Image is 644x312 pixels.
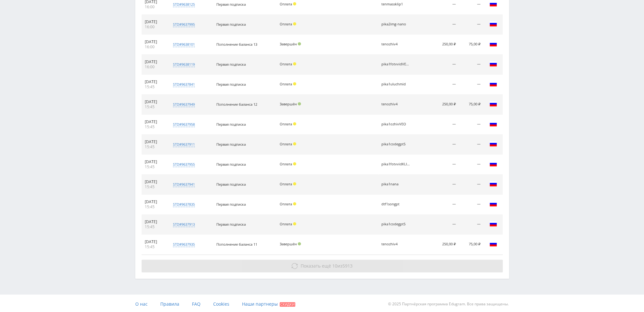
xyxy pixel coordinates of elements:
[145,99,164,104] div: [DATE]
[280,22,292,26] span: Оплата
[173,202,195,207] div: std#9637835
[489,220,497,228] img: rus.png
[459,155,484,175] td: —
[489,180,497,188] img: rus.png
[293,2,296,5] span: Холд
[426,175,459,195] td: —
[145,4,164,10] div: 16:00
[213,301,229,307] span: Cookies
[301,263,331,269] span: Показать ещё
[381,22,410,26] div: pika2img-nano
[145,224,164,229] div: 15:45
[216,2,246,7] span: Первая подписка
[426,15,459,35] td: —
[145,204,164,209] div: 15:45
[216,162,246,167] span: Первая подписка
[293,162,296,165] span: Холд
[145,119,164,124] div: [DATE]
[173,182,195,187] div: std#9637941
[145,59,164,64] div: [DATE]
[381,62,410,66] div: pika1fotvvidVEO3
[381,222,410,226] div: pika1codegpt5
[216,202,246,207] span: Первая подписка
[216,142,246,147] span: Первая подписка
[298,242,301,245] span: Подтвержден
[426,135,459,155] td: —
[173,122,195,127] div: std#9637958
[145,164,164,169] div: 15:45
[145,84,164,90] div: 15:45
[459,75,484,95] td: —
[426,55,459,75] td: —
[145,244,164,249] div: 15:45
[293,62,296,65] span: Холд
[381,242,410,246] div: tenozhiv4
[280,122,292,126] span: Оплата
[381,2,410,6] div: tenmassklip1
[280,142,292,146] span: Оплата
[381,102,410,106] div: tenozhiv4
[216,62,246,67] span: Первая подписка
[280,242,297,246] span: Завершён
[173,62,195,67] div: std#9638119
[459,215,484,235] td: —
[280,182,292,186] span: Оплата
[293,22,296,25] span: Холд
[145,239,164,244] div: [DATE]
[173,42,195,47] div: std#9638101
[145,39,164,44] div: [DATE]
[426,95,459,115] td: 250,00 ₽
[381,182,410,186] div: pika1nana
[301,263,353,269] span: из
[459,35,484,55] td: 75,00 ₽
[142,260,503,272] button: Показать ещё 10из5913
[426,115,459,135] td: —
[160,301,179,307] span: Правила
[489,60,497,68] img: rus.png
[459,135,484,155] td: —
[489,140,497,148] img: rus.png
[426,235,459,255] td: 250,00 ₽
[459,195,484,215] td: —
[145,199,164,204] div: [DATE]
[381,162,410,166] div: pika1fotvvidKLING
[216,222,246,227] span: Первая подписка
[293,142,296,145] span: Холд
[145,19,164,24] div: [DATE]
[216,82,246,87] span: Первая подписка
[381,142,410,146] div: pika1codegpt5
[293,202,296,205] span: Холд
[216,102,257,107] span: Пополнение баланса 12
[489,200,497,208] img: rus.png
[298,102,301,105] span: Подтвержден
[216,22,246,27] span: Первая подписка
[216,122,246,127] span: Первая подписка
[145,144,164,149] div: 15:45
[280,102,297,106] span: Завершён
[489,40,497,48] img: rus.png
[280,202,292,206] span: Оплата
[173,222,195,227] div: std#9637913
[459,95,484,115] td: 75,00 ₽
[426,35,459,55] td: 250,00 ₽
[459,115,484,135] td: —
[173,102,195,107] div: std#9637949
[489,160,497,168] img: rus.png
[293,182,296,185] span: Холд
[145,24,164,30] div: 16:00
[489,100,497,108] img: rus.png
[145,159,164,164] div: [DATE]
[332,263,337,269] span: 10
[489,120,497,128] img: rus.png
[489,240,497,248] img: rus.png
[342,263,353,269] span: 5913
[173,142,195,147] div: std#9637911
[173,22,195,27] div: std#9637995
[145,179,164,184] div: [DATE]
[216,182,246,187] span: Первая подписка
[459,175,484,195] td: —
[426,155,459,175] td: —
[459,55,484,75] td: —
[173,162,195,167] div: std#9637955
[293,222,296,225] span: Холд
